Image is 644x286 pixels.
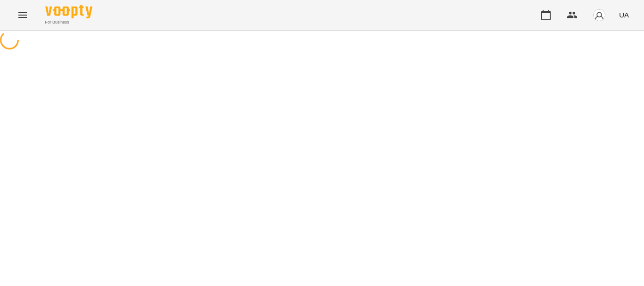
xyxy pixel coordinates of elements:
img: Voopty Logo [45,5,92,18]
span: UA [619,10,629,20]
button: UA [615,6,633,24]
img: avatar_s.png [593,8,606,22]
button: Menu [11,4,34,26]
span: For Business [45,19,92,25]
